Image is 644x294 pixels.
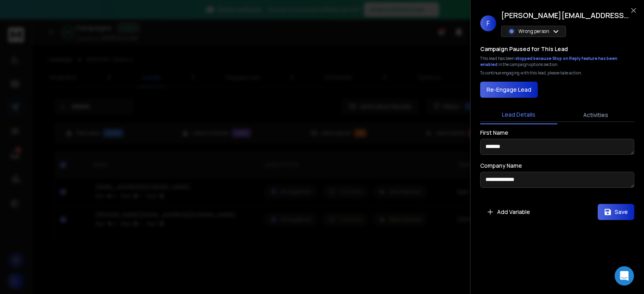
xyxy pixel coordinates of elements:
[480,163,522,169] label: Company Name
[480,15,496,31] span: F
[480,82,538,98] button: Re-Engage Lead
[557,106,635,124] button: Activities
[480,106,557,124] button: Lead Details
[501,10,630,21] h1: [PERSON_NAME][EMAIL_ADDRESS][DOMAIN_NAME]
[480,70,582,76] p: To continue engaging with this lead, please take action.
[518,28,549,35] p: Wrong person
[480,56,634,68] div: This lead has been in the campaign options section.
[480,130,508,136] label: First Name
[598,204,634,220] button: Save
[480,56,617,67] span: stopped because Stop on Reply feature has been enabled
[480,204,537,220] button: Add Variable
[615,266,634,286] div: Open Intercom Messenger
[480,45,568,53] h3: Campaign Paused for This Lead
